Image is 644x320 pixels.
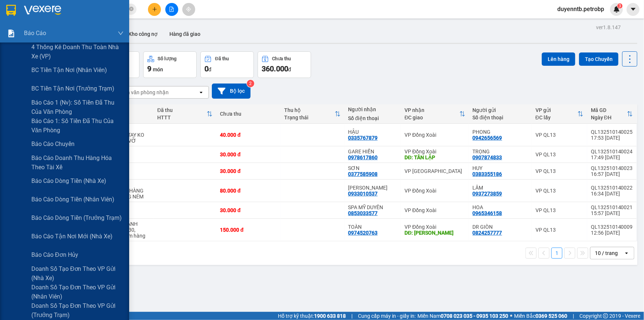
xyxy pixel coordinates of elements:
[147,64,151,73] span: 9
[404,132,465,138] div: VP Đồng Xoài
[143,51,197,78] button: Số lượng9món
[31,139,75,149] span: Báo cáo chuyến
[591,224,633,230] div: QL132510140009
[129,7,134,11] span: close-circle
[473,191,502,197] div: 0937273859
[473,204,528,210] div: HOA
[348,191,378,197] div: 0933010537
[348,149,397,154] div: GARE HIỀN
[595,249,618,257] div: 10 / trang
[348,165,397,171] div: SƠN
[551,248,562,259] button: 1
[157,107,207,113] div: Đã thu
[129,6,134,13] span: close-circle
[535,207,583,213] div: VP QL13
[510,314,512,317] span: ⚪️
[280,104,344,124] th: Toggle SortBy
[348,224,397,230] div: TOÀN
[404,188,465,194] div: VP Đồng Xoài
[441,313,508,319] strong: 0708 023 035 - 0935 103 250
[573,312,574,320] span: |
[212,84,251,99] button: Bộ lọc
[284,107,335,113] div: Thu hộ
[473,185,528,191] div: LÂM
[535,132,583,138] div: VP QL13
[220,227,276,233] div: 150.000 đ
[278,312,346,320] span: Hỗ trợ kỹ thuật:
[404,230,465,236] div: DĐ: MINH HƯNG
[535,152,583,157] div: VP QL13
[31,176,106,185] span: Báo cáo dòng tiền (nhà xe)
[404,224,465,230] div: VP Đồng Xoài
[473,154,502,160] div: 0907874833
[603,313,608,319] span: copyright
[535,227,583,233] div: VP QL13
[31,116,124,135] span: Báo cáo 1: Số tiền đã thu của văn phòng
[535,313,567,319] strong: 0369 525 060
[404,154,465,160] div: DĐ: TÂN LẬP
[31,283,124,301] span: Doanh số tạo đơn theo VP gửi (nhân viên)
[272,56,291,61] div: Chưa thu
[314,313,346,319] strong: 1900 633 818
[215,56,229,61] div: Đã thu
[404,207,465,213] div: VP Đồng Xoài
[118,30,124,36] span: down
[535,115,578,120] div: ĐC lấy
[31,232,113,241] span: Báo cáo tận nơi mới (nhà xe)
[473,171,502,177] div: 0383355186
[348,204,397,210] div: SPA MỸ DUYÊN
[348,129,397,135] div: HẬU
[591,149,633,154] div: QL132510140024
[591,171,633,177] div: 16:57 [DATE]
[220,207,276,213] div: 30.000 đ
[220,168,276,174] div: 30.000 đ
[404,107,459,113] div: VP nhận
[31,213,122,222] span: Báo cáo dòng tiền (trưởng trạm)
[258,51,311,78] button: Chưa thu360.000đ
[186,7,191,12] span: aim
[417,312,508,320] span: Miền Nam
[31,98,124,116] span: Báo cáo 1 (nv): Số tiền đã thu của văn phòng
[551,4,610,14] span: duyenntb.petrobp
[182,3,195,16] button: aim
[348,106,397,112] div: Người nhận
[348,171,378,177] div: 0377585908
[169,7,174,12] span: file-add
[198,89,204,95] svg: open
[473,230,502,236] div: 0824257777
[220,188,276,194] div: 80.000 đ
[220,152,276,157] div: 30.000 đ
[152,7,157,12] span: plus
[627,3,640,16] button: caret-down
[591,135,633,141] div: 17:53 [DATE]
[165,3,178,16] button: file-add
[262,64,288,73] span: 360.000
[31,301,124,320] span: Doanh số tạo đơn theo VP gửi (trưởng trạm)
[591,107,627,113] div: Mã GD
[348,154,378,160] div: 0978617860
[473,107,528,113] div: Người gửi
[158,56,177,61] div: Số lượng
[473,135,502,141] div: 0942656569
[624,250,630,256] svg: open
[358,312,416,320] span: Cung cấp máy in - giấy in:
[404,168,465,174] div: VP [GEOGRAPHIC_DATA]
[6,5,16,16] img: logo-vxr
[532,104,587,124] th: Toggle SortBy
[31,250,78,259] span: Báo cáo đơn hủy
[596,23,621,31] div: ver 1.8.147
[613,6,620,13] img: icon-new-feature
[473,165,528,171] div: HUY
[404,149,465,154] div: VP Đồng Xoài
[514,312,567,320] span: Miền Bắc
[630,6,637,13] span: caret-down
[348,210,378,216] div: 0853033577
[4,4,107,44] li: [PERSON_NAME][GEOGRAPHIC_DATA]
[31,65,107,75] span: BC tiền tận nơi (nhân viên)
[200,51,254,78] button: Đã thu0đ
[535,107,578,113] div: VP gửi
[163,25,206,43] button: Hàng đã giao
[157,115,207,120] div: HTTT
[587,104,637,124] th: Toggle SortBy
[209,67,211,72] span: đ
